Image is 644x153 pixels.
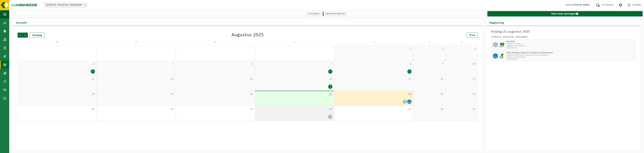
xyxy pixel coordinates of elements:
td: D [97,39,176,45]
img: WB-0240-CU [500,53,505,58]
span: WB-0240-CU PMD (Plastiek, Metaal, Drankkartons) (bedrijven) [506,54,635,56]
td: W [176,39,255,45]
td: Z [446,39,478,45]
span: 31 [447,107,476,111]
span: 22 [336,92,412,96]
td: Z [413,39,446,45]
span: 7 [257,62,332,66]
span: 8 [336,62,412,66]
span: 15 [336,77,412,81]
span: 13 [178,77,253,81]
td: V [334,39,413,45]
span: 5 [98,62,174,66]
span: Lediging op vaste frequentie [506,56,635,58]
span: 27 [178,107,253,111]
span: 16 [415,77,444,81]
span: 28 [257,107,332,111]
span: 21 [257,93,332,96]
span: 12 [98,77,174,81]
div: 1 [407,69,412,74]
span: 3 [447,47,476,51]
span: Lediging op vaste frequentie [506,45,635,47]
div: Augustus 2025 [231,33,264,38]
span: 1 [336,47,412,51]
span: 23 [415,92,444,96]
div: 10-903743 - ATHILEX BV - KOOLSKAMP [491,36,636,39]
span: 25 [19,107,95,111]
div: 1 [91,69,95,74]
span: Restafval [506,40,635,43]
span: 19 [98,92,174,96]
h2: Dagplanning [486,19,507,26]
span: 10-903743 - ATHILEX BV - KOOLSKAMP [44,3,87,7]
div: 1 [328,69,332,74]
span: 29 [336,107,412,111]
span: 17 [447,77,476,81]
span: 24 [447,92,476,96]
span: 9 [415,62,444,66]
span: 26 [98,107,174,111]
span: 20 [178,92,253,96]
span: Print [469,34,475,37]
span: 14 [257,77,332,81]
span: 30 [415,107,444,111]
div: Vandaag [30,33,45,38]
a: Extra taak aanvragen [487,11,643,16]
span: 18 [19,92,95,96]
span: Vorige [18,33,23,38]
td: M [18,39,97,45]
span: PMD (Plastiek, Metaal, Drankkartons) (bedrijven) [506,52,635,54]
div: 1 [328,84,332,89]
a: Print [467,33,478,38]
span: 11 [19,77,95,81]
span: 10 [447,62,476,66]
li: Uit te voeren [306,12,321,16]
td: D [255,39,334,45]
span: 2 [415,47,444,51]
li: Afgewerkt en afgemeld [323,12,346,16]
span: 10-903743 - ATHILEX BV - KOOLSKAMP [44,3,87,8]
span: 4 [19,62,95,66]
span: T250001697430 [506,58,635,60]
span: Volgende [23,33,28,38]
span: T250001672044 [506,47,635,49]
strong: [PERSON_NAME] [573,4,590,6]
h2: Overzicht [13,19,30,26]
img: WB-0660-CU [500,42,505,47]
span: WB-0660-CU restafval [506,43,635,45]
h3: Vrijdag 22 augustus 2025 [491,29,636,34]
span: 6 [178,62,253,66]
